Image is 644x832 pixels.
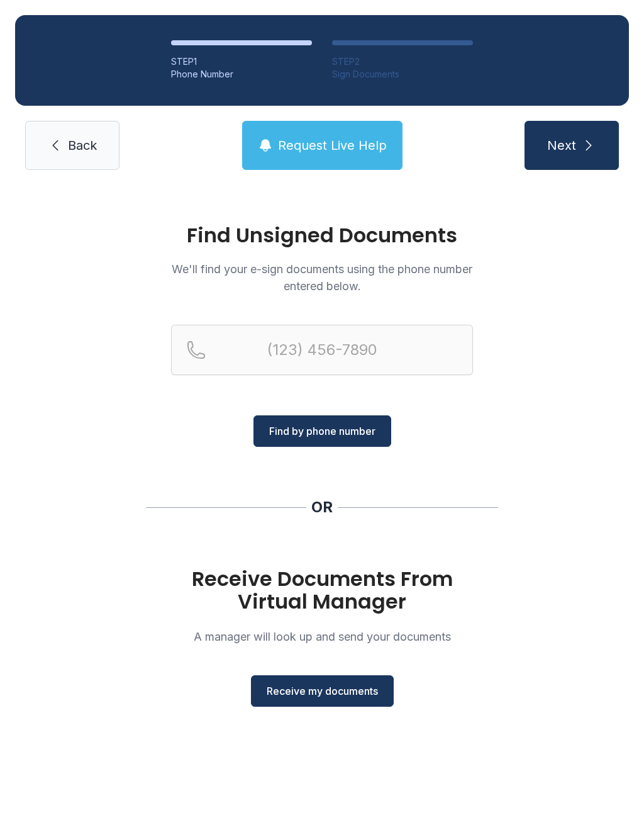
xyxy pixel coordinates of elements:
span: Receive my documents [267,683,378,699]
h1: Find Unsigned Documents [171,225,473,245]
div: OR [311,497,333,517]
span: Request Live Help [278,137,387,154]
p: A manager will look up and send your documents [171,628,473,645]
h1: Receive Documents From Virtual Manager [171,568,473,613]
span: Back [68,137,97,154]
div: Phone Number [171,68,312,81]
p: We'll find your e-sign documents using the phone number entered below. [171,261,473,295]
div: STEP 2 [332,55,473,68]
div: STEP 1 [171,55,312,68]
div: Sign Documents [332,68,473,81]
input: Reservation phone number [171,325,473,375]
span: Next [547,137,576,154]
span: Find by phone number [269,424,375,439]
